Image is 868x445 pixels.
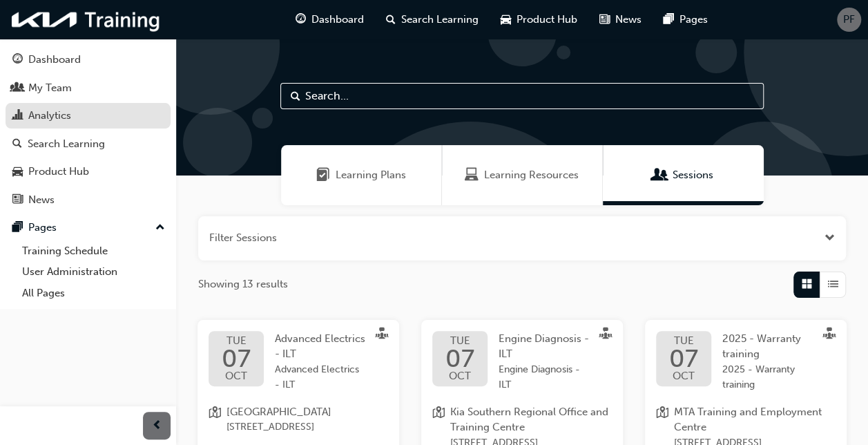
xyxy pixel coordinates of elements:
span: Learning Resources [484,167,579,183]
span: Sessions [653,167,667,183]
span: pages-icon [664,11,674,28]
span: TUE [669,336,698,346]
span: News [615,12,642,28]
a: TUE07OCTAdvanced Electrics - ILTAdvanced Electrics - ILT [209,331,388,393]
a: Search Learning [6,131,171,157]
span: Grid [802,276,812,292]
a: Product Hub [6,159,171,184]
span: Search Learning [401,12,479,28]
span: TUE [445,336,474,346]
span: up-icon [155,219,165,237]
input: Search... [280,83,764,109]
span: prev-icon [152,417,162,435]
span: TUE [222,336,251,346]
span: location-icon [209,404,221,435]
span: Engine Diagnosis - ILT [499,362,590,393]
span: 2025 - Warranty training [722,362,813,393]
span: 07 [222,346,251,371]
a: location-icon[GEOGRAPHIC_DATA][STREET_ADDRESS] [209,404,388,435]
span: Learning Plans [336,167,406,183]
div: Search Learning [28,136,105,152]
a: News [6,187,171,213]
div: My Team [28,80,72,96]
span: sessionType_FACE_TO_FACE-icon [376,328,388,343]
span: OCT [669,371,698,381]
span: List [828,276,838,292]
span: pages-icon [12,222,23,234]
span: sessionType_FACE_TO_FACE-icon [599,328,612,343]
a: Analytics [6,103,171,129]
button: PF [837,8,861,32]
a: search-iconSearch Learning [375,6,490,34]
span: Learning Plans [316,167,330,183]
a: Learning ResourcesLearning Resources [442,145,603,205]
a: Training Schedule [17,240,171,262]
span: car-icon [501,11,511,28]
span: people-icon [12,82,23,95]
div: News [28,192,55,208]
button: Open the filter [824,230,835,246]
a: guage-iconDashboard [284,6,375,34]
a: My Team [6,75,171,101]
button: Pages [6,215,171,240]
span: Product Hub [517,12,577,28]
a: User Administration [17,261,171,283]
span: Learning Resources [465,167,479,183]
span: Kia Southern Regional Office and Training Centre [450,404,612,435]
a: news-iconNews [588,6,653,34]
span: PF [843,12,855,28]
span: car-icon [12,166,23,178]
span: Engine Diagnosis - ILT [499,332,589,361]
div: Pages [28,220,57,236]
span: sessionType_FACE_TO_FACE-icon [823,328,836,343]
span: guage-icon [296,11,306,28]
span: 07 [445,346,474,371]
span: OCT [445,371,474,381]
span: Sessions [673,167,713,183]
a: TUE07OCTEngine Diagnosis - ILTEngine Diagnosis - ILT [432,331,612,393]
span: search-icon [386,11,396,28]
span: 07 [669,346,698,371]
span: Showing 13 results [198,276,288,292]
a: car-iconProduct Hub [490,6,588,34]
a: All Pages [17,283,171,304]
span: MTA Training and Employment Centre [674,404,836,435]
a: TUE07OCT2025 - Warranty training2025 - Warranty training [656,331,836,393]
span: news-icon [599,11,610,28]
span: [GEOGRAPHIC_DATA] [226,404,331,420]
span: Pages [679,12,708,28]
div: Analytics [28,108,71,124]
span: [STREET_ADDRESS] [226,419,331,435]
span: Advanced Electrics - ILT [275,332,365,361]
img: kia-training [7,6,166,34]
button: DashboardMy TeamAnalyticsSearch LearningProduct HubNews [6,44,171,215]
div: Dashboard [28,52,81,68]
span: chart-icon [12,110,23,122]
a: Learning PlansLearning Plans [281,145,442,205]
span: guage-icon [12,54,23,66]
a: SessionsSessions [603,145,764,205]
span: Advanced Electrics - ILT [275,362,366,393]
span: news-icon [12,194,23,207]
span: 2025 - Warranty training [722,332,801,361]
div: Product Hub [28,164,89,180]
span: Search [291,88,300,104]
a: pages-iconPages [653,6,719,34]
span: OCT [222,371,251,381]
a: Dashboard [6,47,171,73]
span: search-icon [12,138,22,151]
span: Dashboard [311,12,364,28]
